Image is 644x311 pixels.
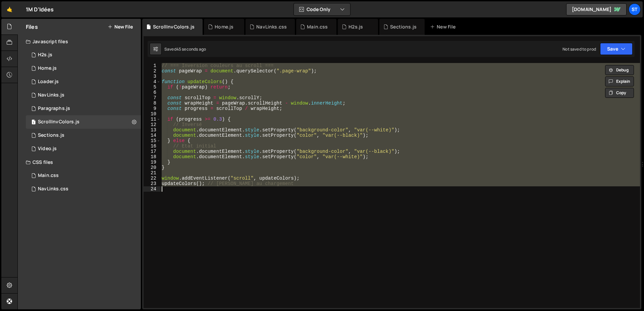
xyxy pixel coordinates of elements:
div: 21 [144,170,161,176]
div: 15 [144,138,161,143]
div: ScrollInvColors.js [38,119,79,125]
div: 5 [144,84,161,90]
div: 4 [144,79,161,84]
div: H2s.js [38,52,52,58]
div: 3 [144,74,161,79]
div: 16858/46083.css [26,182,141,196]
div: 20 [144,165,161,170]
button: Explain [605,76,634,86]
button: Code Only [294,3,350,15]
div: CSS files [18,155,141,169]
div: 16858/46085.js [26,129,141,142]
div: 11 [144,117,161,122]
div: Sections.js [390,23,417,30]
div: 7 [144,95,161,101]
div: 13 [144,127,161,133]
div: Saved [164,46,206,52]
div: 16858/46089.js [26,75,141,88]
a: [DOMAIN_NAME] [566,3,627,15]
div: 8 [144,101,161,106]
div: 9 [144,106,161,111]
div: 16858/46088.js [26,48,141,62]
div: 22 [144,176,161,181]
div: Main.css [38,173,59,179]
div: ScrollInvColors.js [153,23,195,30]
div: NavLinks.css [38,186,68,192]
div: 2 [144,68,161,74]
div: 18 [144,154,161,160]
div: 10 [144,111,161,117]
div: Paragraphs.js [38,106,70,112]
div: Home.js [38,65,57,71]
div: 17 [144,149,161,154]
div: 16858/46839.js [26,62,141,75]
div: 19 [144,160,161,165]
div: NavLinks.js [38,92,64,98]
div: NavLinks.css [256,23,287,30]
div: 45 seconds ago [176,46,206,52]
div: 12 [144,122,161,127]
div: 23 [144,181,161,186]
a: 🤙 [1,1,18,17]
div: New File [430,23,458,30]
div: 16858/46084.js [26,102,141,115]
div: Sections.js [38,132,64,138]
div: H2s.js [348,23,363,30]
div: 6 [144,90,161,95]
div: Home.js [215,23,233,30]
div: 16858/46082.js [26,142,141,155]
div: Video.js [38,146,57,152]
h2: Files [26,23,38,30]
div: 16858/47288.js [26,115,141,129]
div: Loader.js [38,79,59,85]
a: St [629,3,641,15]
div: 16 [144,143,161,149]
span: 1 [32,120,36,125]
div: 1M D'Idées [26,5,54,13]
button: Copy [605,88,634,98]
div: Main.css [307,23,328,30]
div: Not saved to prod [562,46,596,52]
div: Javascript files [18,35,141,48]
div: 16858/46090.css [26,169,141,182]
button: Save [600,43,633,55]
div: 16858/46091.js [26,88,141,102]
div: 24 [144,186,161,192]
button: New File [108,24,133,29]
div: 14 [144,133,161,138]
button: Debug [605,65,634,75]
div: 1 [144,63,161,68]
